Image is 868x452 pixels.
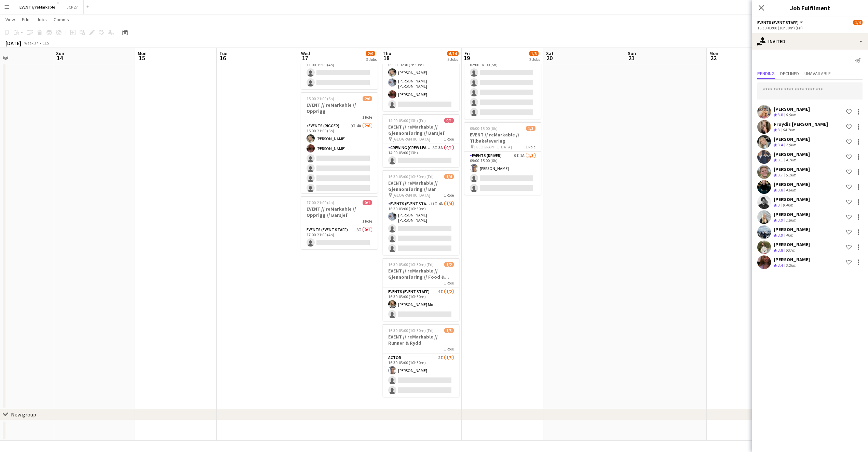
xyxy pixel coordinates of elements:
[774,226,810,232] div: [PERSON_NAME]
[529,51,539,56] span: 1/8
[51,15,72,24] a: Comms
[780,71,799,76] span: Declined
[546,50,554,56] span: Sat
[444,346,454,351] span: 1 Role
[383,288,459,321] app-card-role: Events (Event Staff)4I1/216:30-03:00 (10h30m)[PERSON_NAME] Mo
[383,26,459,111] app-job-card: 09:00-16:30 (7h30m)3/4EVENT // reMarkable // Opprigg1 RoleEvents (Event Staff)4I2A3/409:00-16:30 ...
[301,196,378,249] app-job-card: 17:00-21:00 (4h)0/1EVENT // reMarkable // Opprigg // Barsjef1 RoleEvents (Event Staff)3I0/117:00-...
[301,92,378,193] div: 15:00-21:00 (6h)2/6EVENT // reMarkable // Opprigg1 RoleEvents (Rigger)9I4A2/615:00-21:00 (6h)[PER...
[464,152,541,195] app-card-role: Events (Driver)9I1A1/309:00-15:00 (6h)[PERSON_NAME]
[138,50,147,56] span: Mon
[526,144,535,149] span: 1 Role
[529,57,540,62] div: 2 Jobs
[363,96,372,101] span: 2/6
[383,144,459,167] app-card-role: Crewing (Crew Leader)3I3A0/114:00-03:00 (13h)
[778,172,783,177] span: 3.7
[474,144,512,149] span: [GEOGRAPHIC_DATA]
[774,106,810,112] div: [PERSON_NAME]
[778,127,780,132] span: 3
[464,26,541,119] app-job-card: 02:00-07:00 (5h)0/5EVENT // reMarkable // Nedrigg1 RoleEvents (Rigger)5I0/502:00-07:00 (5h)
[11,411,36,418] div: New group
[383,268,459,280] h3: EVENT // reMarkable // Gjennomføring // Food & Beverage
[778,217,783,223] span: 3.9
[709,50,718,56] span: Mon
[444,192,454,198] span: 1 Role
[383,354,459,397] app-card-role: Actor2I1/316:30-03:00 (10h30m)[PERSON_NAME]
[784,263,798,268] div: 3.2km
[366,51,375,56] span: 2/9
[383,170,459,255] div: 16:30-03:00 (10h30m) (Fri)1/4EVENT // reMarkable // Gjennomføring // Bar [GEOGRAPHIC_DATA]1 RoleE...
[778,248,783,253] span: 3.8
[784,172,798,178] div: 5.2km
[34,15,50,24] a: Jobs
[784,142,798,148] div: 2.9km
[42,40,51,45] div: CEST
[444,262,454,267] span: 1/2
[383,200,459,255] app-card-role: Events (Event Staff)11I4A1/416:30-03:00 (10h30m)[PERSON_NAME] [PERSON_NAME]
[363,200,372,205] span: 0/1
[383,114,459,167] app-job-card: 14:00-03:00 (13h) (Fri)0/1EVENT // reMarkable // Gjennomføring // Barsjef [GEOGRAPHIC_DATA]1 Role...
[218,54,227,62] span: 16
[61,0,84,14] button: JCP 27
[37,16,47,23] span: Jobs
[388,118,426,123] span: 14:00-03:00 (13h) (Fri)
[784,217,798,223] div: 1.8km
[383,50,391,56] span: Thu
[23,40,40,45] span: Week 37
[366,57,377,62] div: 3 Jobs
[774,241,810,248] div: [PERSON_NAME]
[526,126,535,131] span: 1/3
[383,56,459,111] app-card-role: Events (Event Staff)4I2A3/409:00-16:30 (7h30m)[PERSON_NAME][PERSON_NAME] [PERSON_NAME][PERSON_NAME]
[464,122,541,195] app-job-card: 09:00-15:00 (6h)1/3EVENT // reMarkable // Tilbakelevering [GEOGRAPHIC_DATA]1 RoleEvents (Driver)9...
[752,33,868,50] div: Invited
[708,54,718,62] span: 22
[137,54,147,62] span: 15
[757,20,804,25] button: Events (Event Staff)
[774,136,810,142] div: [PERSON_NAME]
[447,51,459,56] span: 6/14
[444,136,454,142] span: 1 Role
[219,50,227,56] span: Tue
[463,54,470,62] span: 19
[301,206,378,218] h3: EVENT // reMarkable // Opprigg // Barsjef
[784,112,798,118] div: 6.5km
[774,166,810,172] div: [PERSON_NAME]
[778,142,783,147] span: 3.4
[464,56,541,119] app-card-role: Events (Rigger)5I0/502:00-07:00 (5h)
[362,218,372,224] span: 1 Role
[778,263,783,268] span: 3.4
[56,50,64,56] span: Sun
[54,16,69,23] span: Comms
[307,200,334,205] span: 17:00-21:00 (4h)
[781,127,797,133] div: 64.7km
[5,40,21,46] div: [DATE]
[382,54,391,62] span: 18
[14,0,61,14] button: EVENT // reMarkable
[3,15,18,24] a: View
[388,328,434,333] span: 16:30-03:00 (10h30m) (Fri)
[22,16,30,23] span: Edit
[774,211,810,217] div: [PERSON_NAME]
[757,20,799,25] span: Events (Event Staff)
[784,232,795,238] div: 4km
[545,54,554,62] span: 20
[444,328,454,333] span: 1/3
[628,50,636,56] span: Sun
[804,71,831,76] span: Unavailable
[383,258,459,321] app-job-card: 16:30-03:00 (10h30m) (Fri)1/2EVENT // reMarkable // Gjennomføring // Food & Beverage1 RoleEvents ...
[393,136,430,142] span: [GEOGRAPHIC_DATA]
[383,180,459,192] h3: EVENT // reMarkable // Gjennomføring // Bar
[301,56,378,89] app-card-role: Events (Driver)8I2A0/211:00-15:00 (4h)
[774,121,828,127] div: Frøydis [PERSON_NAME]
[301,50,310,56] span: Wed
[627,54,636,62] span: 21
[362,115,372,120] span: 1 Role
[464,132,541,144] h3: EVENT // reMarkable // Tilbakelevering
[307,96,334,101] span: 15:00-21:00 (6h)
[383,324,459,397] app-job-card: 16:30-03:00 (10h30m) (Fri)1/3EVENT // reMarkable // Runner & Rydd1 RoleActor2I1/316:30-03:00 (10h...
